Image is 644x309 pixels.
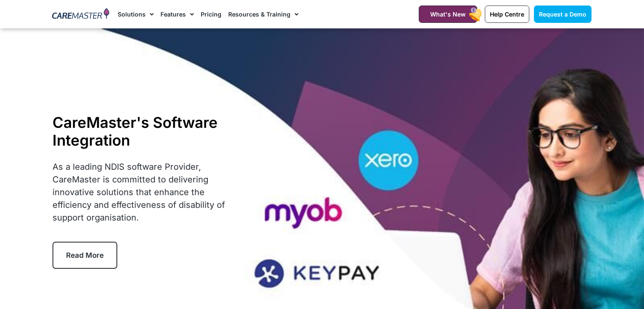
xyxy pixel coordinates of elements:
span: Request a Demo [539,11,586,18]
a: What's New [419,6,477,23]
img: CareMaster Logo [52,8,109,21]
a: Request a Demo [534,6,591,23]
h1: CareMaster's Software Integration [53,113,236,149]
span: Read More [66,251,104,259]
span: Help Centre [490,11,524,18]
p: As a leading NDIS software Provider, CareMaster is committed to delivering innovative solutions t... [53,160,236,224]
a: Read More [53,242,117,269]
span: What's New [430,11,466,18]
a: Help Centre [485,6,529,23]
